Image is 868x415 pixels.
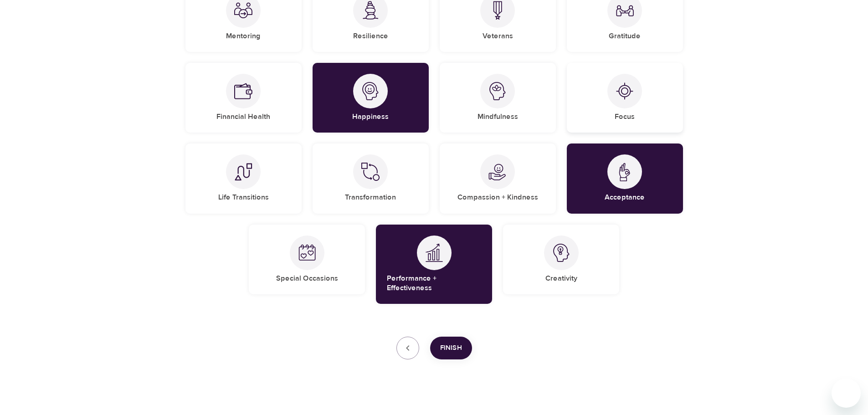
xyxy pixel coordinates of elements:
img: Special Occasions [298,244,316,262]
img: Creativity [552,244,570,262]
div: HappinessHappiness [313,63,429,133]
img: Performance + Effectiveness [425,243,443,262]
h5: Focus [615,112,635,122]
img: Mentoring [234,1,252,20]
img: Life Transitions [234,163,252,181]
div: Special OccasionsSpecial Occasions [249,225,365,294]
img: Compassion + Kindness [488,163,507,181]
button: Finish [430,337,472,359]
img: Resilience [361,1,380,20]
img: Transformation [361,163,380,181]
h5: Mindfulness [478,112,518,122]
h5: Transformation [345,193,396,202]
div: AcceptanceAcceptance [567,143,683,213]
div: Financial HealthFinancial Health [185,63,302,133]
div: Compassion + KindnessCompassion + Kindness [440,143,556,213]
div: MindfulnessMindfulness [440,63,556,133]
div: Performance + EffectivenessPerformance + Effectiveness [376,225,492,304]
h5: Special Occasions [276,274,338,283]
h5: Life Transitions [218,193,269,202]
iframe: Button to launch messaging window [832,379,861,408]
img: Gratitude [616,1,634,20]
div: TransformationTransformation [313,143,429,213]
h5: Mentoring [226,31,261,41]
h5: Compassion + Kindness [457,193,538,202]
h5: Creativity [545,274,577,283]
div: FocusFocus [567,63,683,133]
h5: Happiness [352,112,389,122]
h5: Gratitude [609,31,641,41]
div: Life TransitionsLife Transitions [185,143,302,213]
h5: Financial Health [216,112,270,122]
h5: Resilience [353,31,388,41]
span: Finish [440,342,462,354]
h5: Veterans [483,31,513,41]
img: Happiness [361,82,380,100]
div: CreativityCreativity [503,225,619,294]
img: Veterans [488,1,507,20]
img: Financial Health [234,82,252,100]
h5: Acceptance [605,193,645,202]
img: Focus [616,82,634,100]
h5: Performance + Effectiveness [387,274,481,293]
img: Mindfulness [488,82,507,100]
img: Acceptance [616,163,634,181]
